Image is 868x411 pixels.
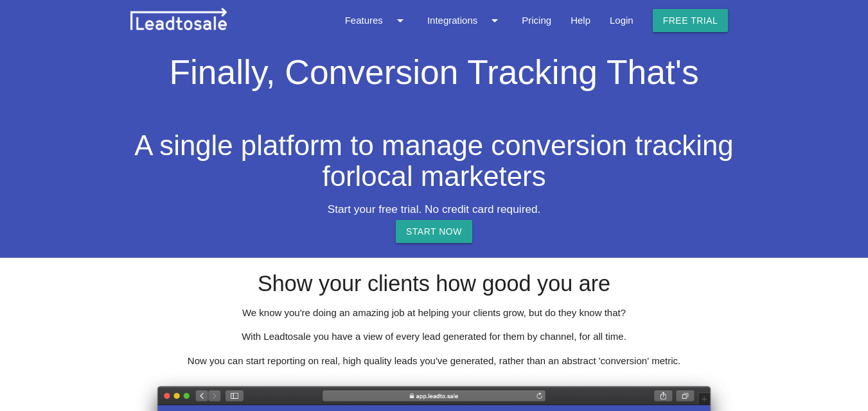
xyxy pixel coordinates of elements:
[396,220,472,243] a: START NOW
[130,8,227,30] img: leadtosale.png
[130,354,738,369] p: Now you can start reporting on real, high quality leads you've generated, rather than an abstract...
[130,306,738,321] p: We know you're doing an amazing job at helping your clients grow, but do they know that?
[130,41,738,98] h1: Finally, Conversion Tracking That's
[355,160,546,192] span: local marketers
[130,272,738,296] h3: Show your clients how good you are
[130,330,738,344] p: With Leadtosale you have a view of every lead generated for them by channel, for all time.
[653,9,729,32] a: Free trial
[130,203,738,215] h5: Start your free trial. No credit card required.
[130,130,738,192] h2: A single platform to manage conversion tracking for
